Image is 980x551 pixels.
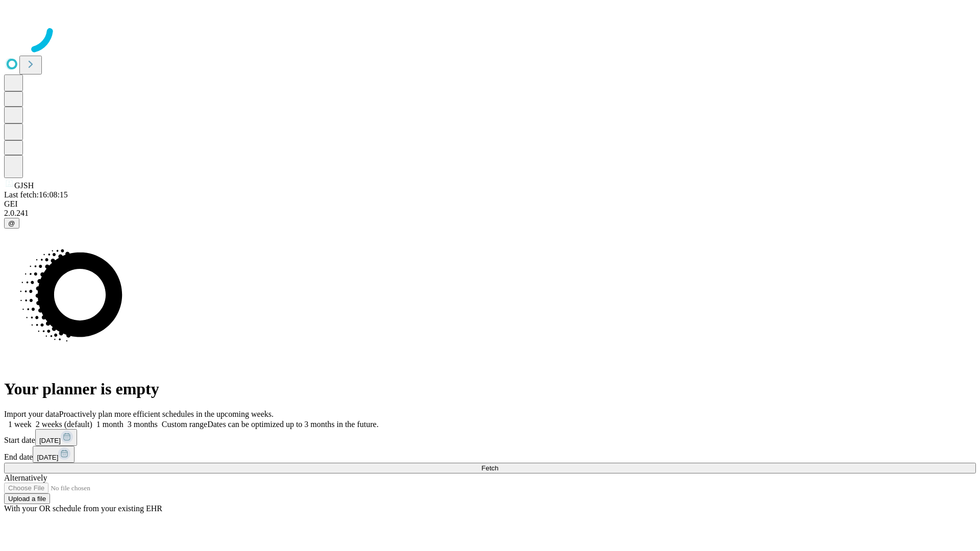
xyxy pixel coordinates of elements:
[4,493,50,504] button: Upload a file
[4,380,976,398] h1: Your planner is empty
[4,463,976,473] button: Fetch
[4,199,976,209] div: GEI
[33,446,75,463] button: [DATE]
[96,420,124,429] span: 1 month
[39,437,61,444] span: [DATE]
[59,410,274,418] span: Proactively plan more efficient schedules in the upcoming weeks.
[36,420,92,429] span: 2 weeks (default)
[4,446,976,463] div: End date
[128,420,158,429] span: 3 months
[4,190,68,199] span: Last fetch: 16:08:15
[4,410,59,418] span: Import your data
[37,454,58,461] span: [DATE]
[4,473,47,482] span: Alternatively
[4,429,976,446] div: Start date
[35,429,77,446] button: [DATE]
[481,464,498,472] span: Fetch
[162,420,207,429] span: Custom range
[8,219,15,227] span: @
[4,209,976,218] div: 2.0.241
[4,504,162,513] span: With your OR schedule from your existing EHR
[207,420,378,429] span: Dates can be optimized up to 3 months in the future.
[4,218,19,229] button: @
[8,420,32,429] span: 1 week
[14,181,34,190] span: GJSH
